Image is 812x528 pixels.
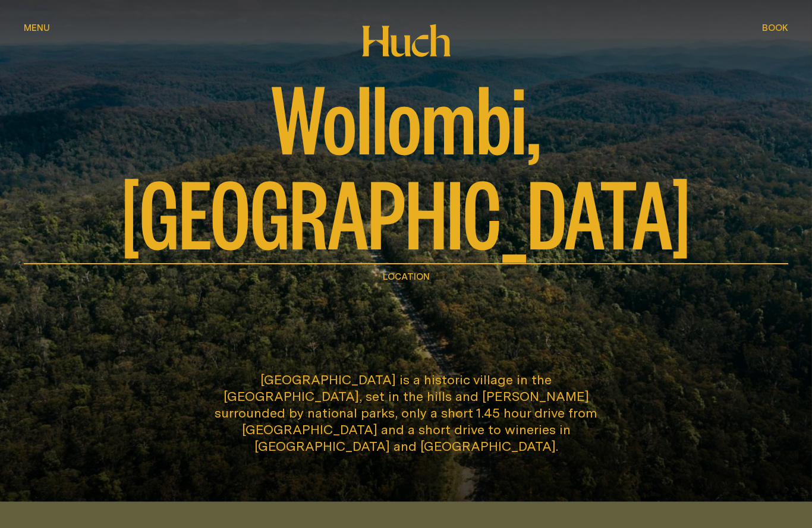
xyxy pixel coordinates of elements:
[383,269,430,283] h1: Location
[762,23,788,32] span: Book
[206,371,606,454] p: [GEOGRAPHIC_DATA] is a historic village in the [GEOGRAPHIC_DATA], set in the hills and [PERSON_NA...
[762,21,788,36] button: show booking tray
[24,21,50,36] button: show menu
[24,68,788,258] span: Wollombi, [GEOGRAPHIC_DATA]
[24,23,50,32] span: Menu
